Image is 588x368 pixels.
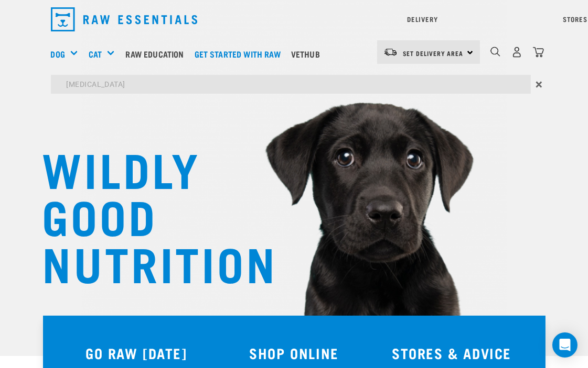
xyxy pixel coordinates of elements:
[42,3,546,36] nav: dropdown navigation
[407,17,437,21] a: Delivery
[552,332,578,358] div: Open Intercom Messenger
[511,47,522,58] img: user.png
[221,345,367,361] h3: SHOP ONLINE
[379,345,525,361] h3: STORES & ADVICE
[288,33,328,75] a: Vethub
[51,75,531,94] input: Search...
[64,345,209,361] h3: GO RAW [DATE]
[123,33,191,75] a: Raw Education
[403,51,464,55] span: Set Delivery Area
[490,47,500,57] img: home-icon-1@2x.png
[51,48,65,60] a: Dog
[533,47,544,58] img: home-icon@2x.png
[89,48,102,60] a: Cat
[536,75,543,94] span: ×
[192,33,288,75] a: Get started with Raw
[42,144,252,285] h1: WILDLY GOOD NUTRITION
[51,7,198,31] img: Raw Essentials Logo
[383,48,398,57] img: van-moving.png
[563,17,587,21] a: Stores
